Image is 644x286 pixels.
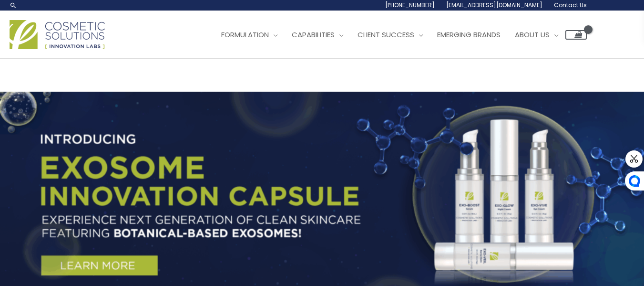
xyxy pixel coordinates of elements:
[515,30,550,40] span: About Us
[207,21,587,49] nav: Site Navigation
[10,1,17,9] a: Search icon link
[292,30,335,40] span: Capabilities
[565,30,587,40] a: View Shopping Cart, empty
[508,21,565,49] a: About Us
[385,1,435,9] span: [PHONE_NUMBER]
[358,30,414,40] span: Client Success
[350,21,430,49] a: Client Success
[430,21,508,49] a: Emerging Brands
[437,30,501,40] span: Emerging Brands
[285,21,350,49] a: Capabilities
[214,21,285,49] a: Formulation
[10,20,105,49] img: Cosmetic Solutions Logo
[446,1,542,9] span: [EMAIL_ADDRESS][DOMAIN_NAME]
[221,30,269,40] span: Formulation
[554,1,587,9] span: Contact Us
